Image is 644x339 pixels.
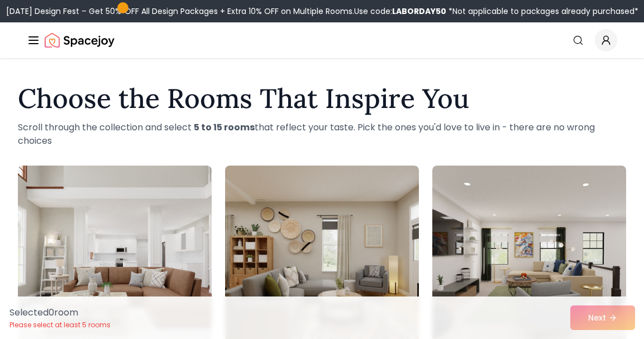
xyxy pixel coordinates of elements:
[27,22,617,58] nav: Global
[9,321,111,329] p: Please select at least 5 rooms
[9,306,111,319] p: Selected 0 room
[18,121,626,148] p: Scroll through the collection and select that reflect your taste. Pick the ones you'd love to liv...
[354,6,446,17] span: Use code:
[45,29,115,51] img: Spacejoy Logo
[446,6,638,17] span: *Not applicable to packages already purchased*
[194,121,255,134] strong: 5 to 15 rooms
[18,85,626,112] h1: Choose the Rooms That Inspire You
[392,6,446,17] b: LABORDAY50
[45,29,115,51] a: Spacejoy
[6,6,638,17] div: [DATE] Design Fest – Get 50% OFF All Design Packages + Extra 10% OFF on Multiple Rooms.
